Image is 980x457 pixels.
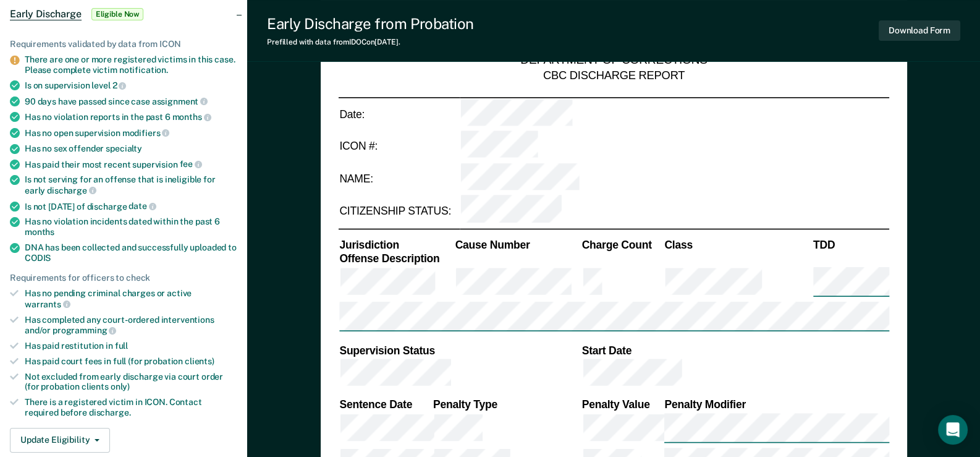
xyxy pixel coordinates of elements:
div: Has no sex offender [25,143,237,154]
div: Not excluded from early discharge via court order (for probation clients [25,372,237,393]
span: fee [180,159,202,169]
div: 90 days have passed since case [25,96,237,107]
th: Sentence Date [338,398,432,412]
th: Start Date [581,344,889,358]
span: modifiers [122,128,170,138]
span: months [172,112,211,122]
span: warrants [25,299,70,309]
div: Requirements for officers to check [10,273,237,283]
div: Open Intercom Messenger [938,415,968,445]
span: CODIS [25,253,51,263]
span: full [115,341,128,351]
div: Has paid restitution in [25,341,237,351]
th: Penalty Type [432,398,581,412]
button: Download Form [879,20,960,41]
span: Early Discharge [10,8,82,20]
th: Cause Number [454,237,581,252]
span: 2 [112,80,127,90]
span: specialty [106,143,142,153]
div: DNA has been collected and successfully uploaded to [25,242,237,263]
td: NAME: [338,162,459,194]
th: Penalty Modifier [663,398,889,412]
div: There are one or more registered victims in this case. Please complete victim notification. [25,54,237,75]
span: months [25,227,54,237]
th: Class [663,237,812,252]
span: clients) [185,356,214,366]
th: Penalty Value [581,398,664,412]
th: TDD [812,237,889,252]
td: Date: [338,97,459,130]
div: Has no open supervision [25,127,237,139]
div: CBC DISCHARGE REPORT [543,68,684,83]
div: Has completed any court-ordered interventions and/or [25,315,237,336]
span: assignment [152,96,208,106]
div: Is not [DATE] of discharge [25,201,237,212]
div: Has paid court fees in full (for probation [25,356,237,367]
td: ICON #: [338,130,459,162]
span: programming [53,325,116,335]
div: Is not serving for an offense that is ineligible for early [25,174,237,195]
button: Update Eligibility [10,428,110,453]
div: Has no violation reports in the past 6 [25,111,237,122]
div: Early Discharge from Probation [267,15,474,33]
span: discharge. [89,408,131,417]
th: Jurisdiction [338,237,454,252]
div: Has paid their most recent supervision [25,159,237,170]
div: Requirements validated by data from ICON [10,39,237,49]
span: only) [111,382,130,391]
th: Supervision Status [338,344,580,358]
div: Prefilled with data from IDOC on [DATE] . [267,38,474,46]
th: Charge Count [581,237,664,252]
span: discharge [47,186,96,195]
th: Offense Description [338,252,454,266]
span: date [129,201,156,211]
span: Eligible Now [91,8,144,20]
div: Has no pending criminal charges or active [25,288,237,309]
div: Has no violation incidents dated within the past 6 [25,216,237,237]
td: CITIZENSHIP STATUS: [338,194,459,226]
div: Is on supervision level [25,80,237,91]
div: There is a registered victim in ICON. Contact required before [25,397,237,418]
